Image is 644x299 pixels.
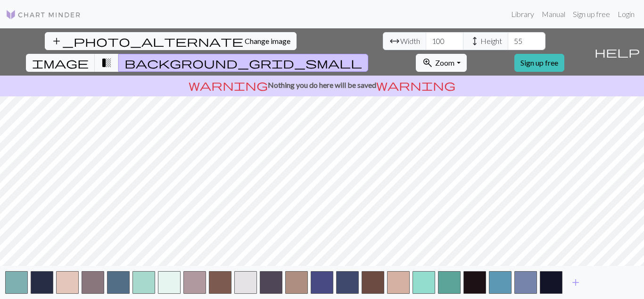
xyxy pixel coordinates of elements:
button: Change image [45,32,297,50]
span: warning [189,78,268,92]
span: background_grid_small [124,56,362,69]
span: zoom_in [422,56,433,69]
span: warning [376,78,455,92]
img: Logo [6,9,81,20]
p: Nothing you do here will be saved [4,79,640,91]
span: add [570,276,581,289]
a: Library [507,5,538,24]
a: Login [614,5,638,24]
a: Manual [538,5,569,24]
span: transition_fade [101,56,112,69]
button: Zoom [416,54,466,72]
span: Change image [245,36,290,45]
span: image [32,56,89,69]
a: Sign up free [514,54,564,72]
button: Help [590,28,644,76]
span: help [594,45,640,59]
button: Add color [564,273,587,291]
span: add_photo_alternate [51,34,243,48]
span: arrow_range [389,34,400,48]
a: Sign up free [569,5,614,24]
span: height [469,34,480,48]
span: Zoom [435,58,454,67]
span: Width [400,35,420,47]
span: Height [480,35,502,47]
